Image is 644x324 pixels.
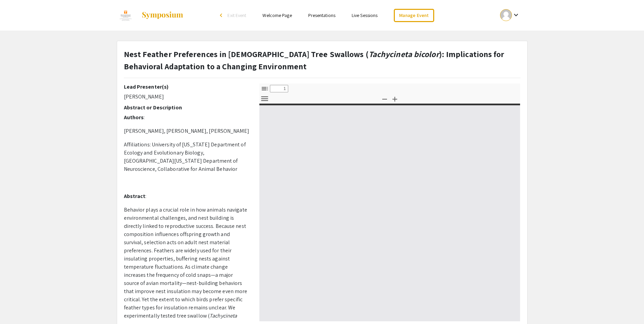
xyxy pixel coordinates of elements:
button: Zoom In [389,94,401,104]
p: : [124,113,249,122]
strong: Abstract [124,193,146,200]
p: : [124,192,249,200]
button: Toggle Sidebar [259,84,271,93]
p: [PERSON_NAME] [124,93,249,101]
img: Symposium by ForagerOne [141,11,184,19]
button: Zoom Out [379,94,390,104]
strong: Nest Feather Preferences in [DEMOGRAPHIC_DATA] Tree Swallows ( ): Implications for Behavioral Ada... [124,49,504,72]
span: Exit Event [227,12,246,18]
p: Affiliations: University of [US_STATE] Department of Ecology and Evolutionary Biology, [GEOGRAPHI... [124,141,249,173]
a: Live Sessions [352,12,378,18]
button: Tools [259,94,271,104]
h2: Lead Presenter(s) [124,84,249,90]
iframe: Chat [5,293,29,319]
mat-icon: Expand account dropdown [512,11,520,19]
div: arrow_back_ios [220,13,224,17]
strong: Authors [124,114,144,121]
img: Discovery Day 2025 [117,7,134,24]
em: Tachycineta bicolor [369,49,439,59]
a: Welcome Page [262,12,292,18]
a: Presentations [308,12,335,18]
p: [PERSON_NAME], [PERSON_NAME], [PERSON_NAME] [124,127,249,135]
input: Page [270,85,288,92]
button: Expand account dropdown [493,7,527,23]
a: Manage Event [394,9,434,22]
a: Discovery Day 2025 [117,7,184,24]
h2: Abstract or Description [124,104,249,111]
